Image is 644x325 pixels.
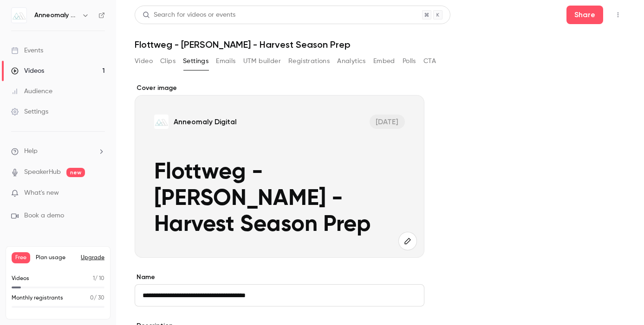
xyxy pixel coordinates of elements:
[24,211,64,221] span: Book a demo
[135,39,625,50] h1: Flottweg - [PERSON_NAME] - Harvest Season Prep
[154,159,405,238] p: Flottweg - [PERSON_NAME] - Harvest Season Prep
[423,54,436,69] button: CTA
[160,54,176,69] button: Clips
[81,254,104,261] button: Upgrade
[566,6,603,24] button: Share
[12,252,30,263] span: Free
[183,54,208,69] button: Settings
[24,147,38,156] span: Help
[135,83,424,93] label: Cover image
[370,115,405,129] span: [DATE]
[288,54,330,69] button: Registrations
[154,115,169,129] img: Flottweg - R. Anderson - Harvest Season Prep
[135,273,424,282] label: Name
[403,54,416,69] button: Polls
[611,7,625,22] button: Top Bar Actions
[216,54,235,69] button: Emails
[243,54,281,69] button: UTM builder
[11,66,44,76] div: Videos
[143,10,235,20] div: Search for videos or events
[11,46,43,55] div: Events
[12,274,29,283] p: Videos
[24,188,59,198] span: What's new
[93,276,95,281] span: 1
[174,117,237,127] p: Anneomaly Digital
[11,147,105,156] li: help-dropdown-opener
[135,54,153,69] button: Video
[66,168,85,177] span: new
[94,189,105,198] iframe: Noticeable Trigger
[90,294,104,302] p: / 30
[36,254,75,261] span: Plan usage
[11,87,52,96] div: Audience
[34,11,78,20] h6: Anneomaly Digital
[12,294,63,302] p: Monthly registrants
[12,8,26,23] img: Anneomaly Digital
[373,54,395,69] button: Embed
[337,54,366,69] button: Analytics
[24,167,61,177] a: SpeakerHub
[11,107,48,116] div: Settings
[90,295,94,301] span: 0
[93,274,104,283] p: / 10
